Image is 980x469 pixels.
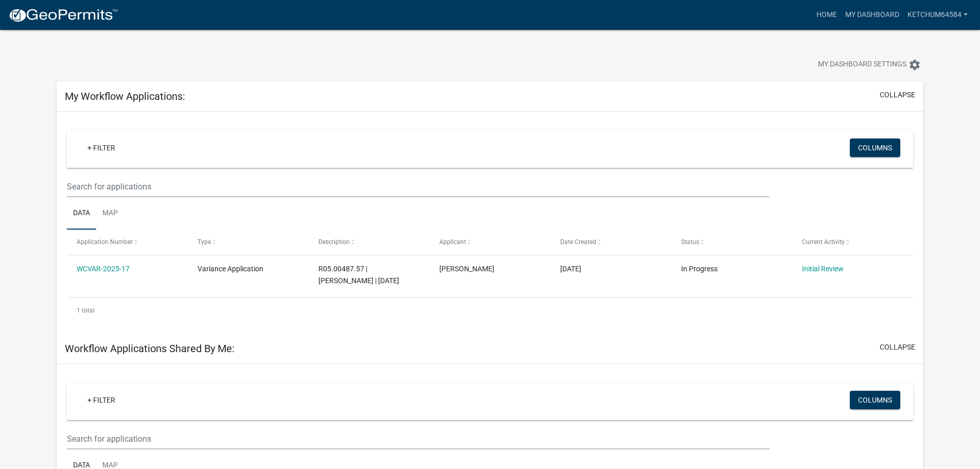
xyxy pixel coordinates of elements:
[96,197,124,230] a: Map
[188,230,309,254] datatable-header-cell: Type
[850,391,900,409] button: Columns
[802,265,844,273] a: Initial Review
[67,197,96,230] a: Data
[67,230,188,254] datatable-header-cell: Application Number
[681,265,718,273] span: In Progress
[802,238,845,246] span: Current Activity
[318,238,350,246] span: Description
[77,265,130,273] a: WCVAR-2025-17
[792,230,913,254] datatable-header-cell: Current Activity
[880,90,915,100] button: collapse
[841,5,903,25] a: My Dashboard
[67,428,769,449] input: Search for applications
[560,238,596,246] span: Date Created
[550,230,671,254] datatable-header-cell: Date Created
[850,138,900,157] button: Columns
[67,298,913,323] div: 1 total
[79,391,123,409] a: + Filter
[439,238,466,246] span: Applicant
[79,138,123,157] a: + Filter
[65,90,185,102] h5: My Workflow Applications:
[671,230,792,254] datatable-header-cell: Status
[67,176,769,197] input: Search for applications
[880,342,915,353] button: collapse
[812,5,841,25] a: Home
[439,265,494,273] span: Matthew Ketchum
[908,59,921,71] i: settings
[65,342,235,355] h5: Workflow Applications Shared By Me:
[903,5,972,25] a: Ketchum64584
[818,59,906,71] span: My Dashboard Settings
[198,265,263,273] span: Variance Application
[318,265,399,285] span: R05.00487.57 |Matthew SKetchum | 08/15/2025
[57,112,923,333] div: collapse
[560,265,581,273] span: 08/12/2025
[681,238,699,246] span: Status
[198,238,211,246] span: Type
[77,238,133,246] span: Application Number
[309,230,430,254] datatable-header-cell: Description
[810,55,929,75] button: My Dashboard Settingssettings
[430,230,550,254] datatable-header-cell: Applicant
